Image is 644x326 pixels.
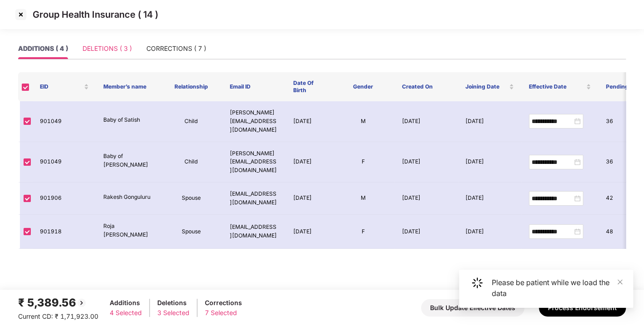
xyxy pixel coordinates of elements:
span: Current CD: ₹ 1,71,923.00 [18,312,98,320]
td: F [331,215,395,249]
td: [DATE] [395,183,458,215]
td: [DATE] [458,101,522,142]
div: Corrections [205,298,242,308]
p: Roja [PERSON_NAME] [103,222,152,239]
p: Rakesh Gonguluru [103,193,152,202]
span: EID [40,83,82,90]
td: 901049 [33,101,96,142]
div: Additions [110,298,142,308]
td: [DATE] [458,142,522,183]
td: M [331,101,395,142]
th: Relationship [160,72,223,101]
div: 3 Selected [157,308,189,318]
img: svg+xml;base64,PHN2ZyBpZD0iQ3Jvc3MtMzJ4MzIiIHhtbG5zPSJodHRwOi8vd3d3LnczLm9yZy8yMDAwL3N2ZyIgd2lkdG... [14,7,28,22]
th: EID [33,72,96,101]
th: Effective Date [521,72,598,101]
td: 901049 [33,142,96,183]
th: Created On [395,72,458,101]
td: [DATE] [395,215,458,249]
td: [DATE] [395,142,458,183]
div: Please be patient while we load the data [492,277,622,299]
td: Child [160,142,223,183]
td: M [331,183,395,215]
td: [DATE] [286,142,331,183]
td: 901906 [33,183,96,215]
span: Effective Date [528,83,584,90]
td: Child [160,101,223,142]
div: ₹ 5,389.56 [18,294,98,311]
td: [DATE] [286,215,331,249]
img: svg+xml;base64,PHN2ZyBpZD0iQmFjay0yMHgyMCIgeG1sbnM9Imh0dHA6Ly93d3cudzMub3JnLzIwMDAvc3ZnIiB3aWR0aD... [76,297,87,308]
p: Baby of Satish [103,116,152,124]
div: 4 Selected [110,308,142,318]
p: Baby of [PERSON_NAME] [103,152,152,169]
p: Group Health Insurance ( 14 ) [33,9,158,20]
span: Joining Date [465,83,508,90]
div: ADDITIONS ( 4 ) [18,44,68,54]
td: Spouse [160,183,223,215]
td: [DATE] [395,101,458,142]
div: 7 Selected [205,308,242,318]
td: [DATE] [286,101,331,142]
td: F [331,142,395,183]
span: close [617,279,623,285]
th: Gender [331,72,395,101]
td: Spouse [160,215,223,249]
td: [EMAIL_ADDRESS][DOMAIN_NAME] [223,215,286,249]
th: Member’s name [96,72,160,101]
div: Deletions [157,298,189,308]
td: [EMAIL_ADDRESS][DOMAIN_NAME] [223,183,286,215]
td: [DATE] [458,215,522,249]
div: DELETIONS ( 3 ) [82,44,132,54]
th: Joining Date [458,72,522,101]
td: 901918 [33,215,96,249]
img: icon [472,277,483,288]
div: CORRECTIONS ( 7 ) [146,44,206,54]
td: [DATE] [458,183,522,215]
td: [PERSON_NAME][EMAIL_ADDRESS][DOMAIN_NAME] [223,101,286,142]
th: Email ID [223,72,286,101]
button: Bulk Update Effective Dates [421,299,524,316]
th: Date Of Birth [286,72,331,101]
td: [DATE] [286,183,331,215]
td: [PERSON_NAME][EMAIL_ADDRESS][DOMAIN_NAME] [223,142,286,183]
